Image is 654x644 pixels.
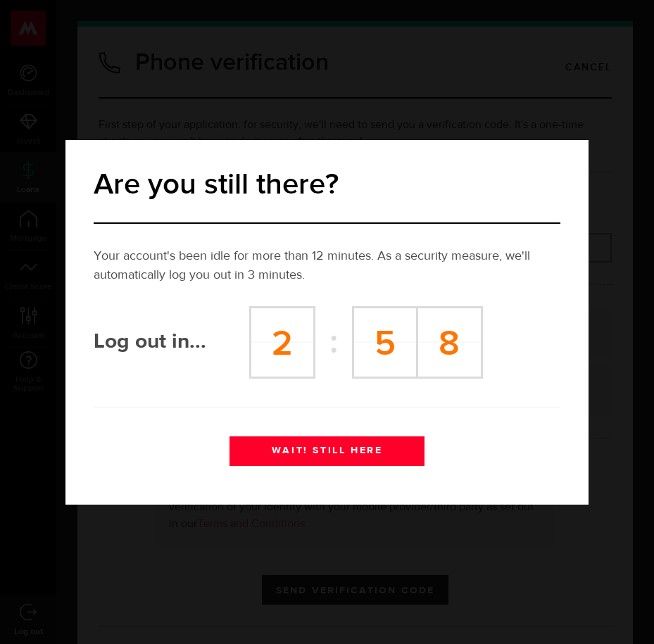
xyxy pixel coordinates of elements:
[315,307,353,377] td: :
[251,307,315,377] td: 2
[353,307,417,377] td: 5
[11,6,54,48] button: Open LiveChat chat widget
[94,247,560,285] p: Your account's been idle for more than 12 minutes. As a security measure, we'll automatically log...
[417,307,482,377] td: 8
[94,334,249,351] h2: Log out in...
[229,436,424,466] button: WAIT! STILL HERE
[94,167,560,203] h2: Are you still there?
